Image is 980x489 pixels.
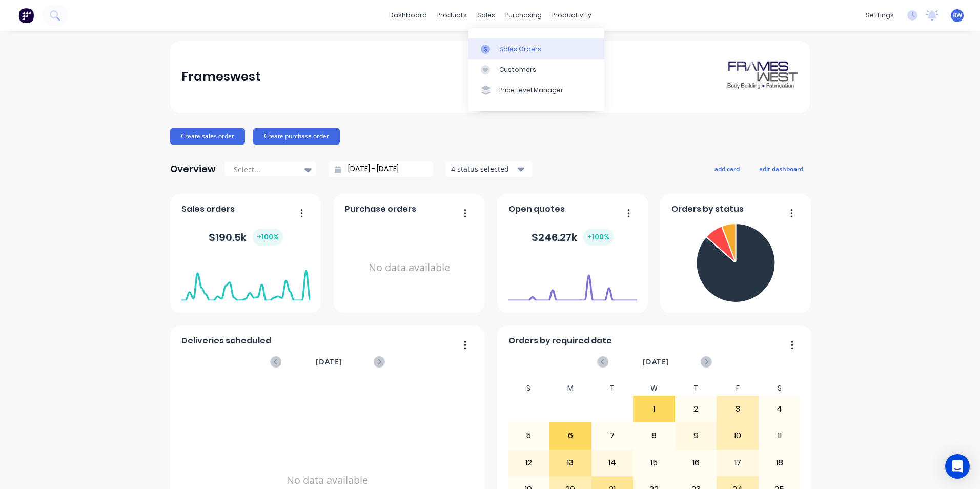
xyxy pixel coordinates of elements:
[253,128,340,145] button: Create purchase order
[345,203,416,215] span: Purchase orders
[759,450,800,476] div: 18
[181,67,260,87] div: Frameswest
[861,8,899,23] div: settings
[181,335,271,347] span: Deliveries scheduled
[752,162,810,175] button: edit dashboard
[18,8,34,23] img: Factory
[583,229,614,246] div: + 100 %
[384,8,432,23] a: dashboard
[676,450,717,476] div: 16
[508,450,549,476] div: 12
[634,423,675,449] div: 8
[675,381,717,396] div: T
[432,8,472,23] div: products
[717,396,758,422] div: 3
[445,161,533,177] button: 4 status selected
[634,396,675,422] div: 1
[468,80,604,100] a: Price Level Manager
[676,423,717,449] div: 9
[592,423,633,449] div: 7
[345,219,474,316] div: No data available
[671,203,744,215] span: Orders by status
[508,381,550,396] div: S
[316,356,342,368] span: [DATE]
[945,454,970,479] div: Open Intercom Messenger
[499,45,541,54] div: Sales Orders
[508,203,565,215] span: Open quotes
[472,8,500,23] div: sales
[549,381,591,396] div: M
[717,423,758,449] div: 10
[676,396,717,422] div: 2
[468,38,604,59] a: Sales Orders
[253,229,283,246] div: + 100 %
[591,381,634,396] div: T
[759,423,800,449] div: 11
[451,164,516,174] div: 4 status selected
[717,450,758,476] div: 17
[508,335,612,347] span: Orders by required date
[717,381,759,396] div: F
[499,65,536,74] div: Customers
[727,59,799,95] img: Frameswest
[170,128,245,145] button: Create sales order
[209,229,283,246] div: $ 190.5k
[532,229,614,246] div: $ 246.27k
[170,159,216,179] div: Overview
[499,86,563,95] div: Price Level Manager
[500,8,547,23] div: purchasing
[592,450,633,476] div: 14
[547,8,597,23] div: productivity
[952,11,962,20] span: BW
[643,356,669,368] span: [DATE]
[508,423,549,449] div: 5
[759,381,801,396] div: S
[633,381,675,396] div: W
[550,450,591,476] div: 13
[708,162,746,175] button: add card
[181,203,235,215] span: Sales orders
[468,59,604,80] a: Customers
[759,396,800,422] div: 4
[550,423,591,449] div: 6
[634,450,675,476] div: 15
